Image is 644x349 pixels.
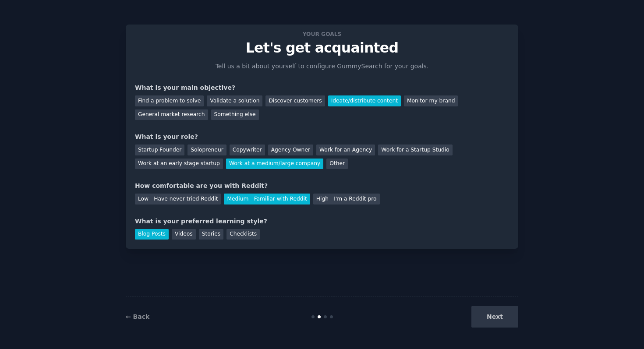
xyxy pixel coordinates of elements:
[172,229,196,240] div: Videos
[313,194,380,204] div: High - I'm a Reddit pro
[188,145,226,155] div: Solopreneur
[328,95,401,106] div: Ideate/distribute content
[135,194,221,204] div: Low - Have never tried Reddit
[135,159,223,169] div: Work at an early stage startup
[316,145,375,155] div: Work for an Agency
[126,313,149,320] a: ← Back
[226,159,323,169] div: Work at a medium/large company
[230,145,265,155] div: Copywriter
[226,229,260,240] div: Checklists
[326,159,348,169] div: Other
[301,29,343,39] span: Your goals
[199,229,223,240] div: Stories
[212,62,432,71] p: Tell us a bit about yourself to configure GummySearch for your goals.
[378,145,452,155] div: Work for a Startup Studio
[135,95,204,106] div: Find a problem to solve
[265,95,325,106] div: Discover customers
[135,145,184,155] div: Startup Founder
[268,145,313,155] div: Agency Owner
[135,229,169,240] div: Blog Posts
[135,181,509,190] div: How comfortable are you with Reddit?
[135,40,509,56] p: Let's get acquainted
[135,217,509,226] div: What is your preferred learning style?
[135,109,208,120] div: General market research
[135,132,509,141] div: What is your role?
[404,95,458,106] div: Monitor my brand
[207,95,262,106] div: Validate a solution
[211,109,259,120] div: Something else
[224,194,310,204] div: Medium - Familiar with Reddit
[135,83,509,92] div: What is your main objective?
